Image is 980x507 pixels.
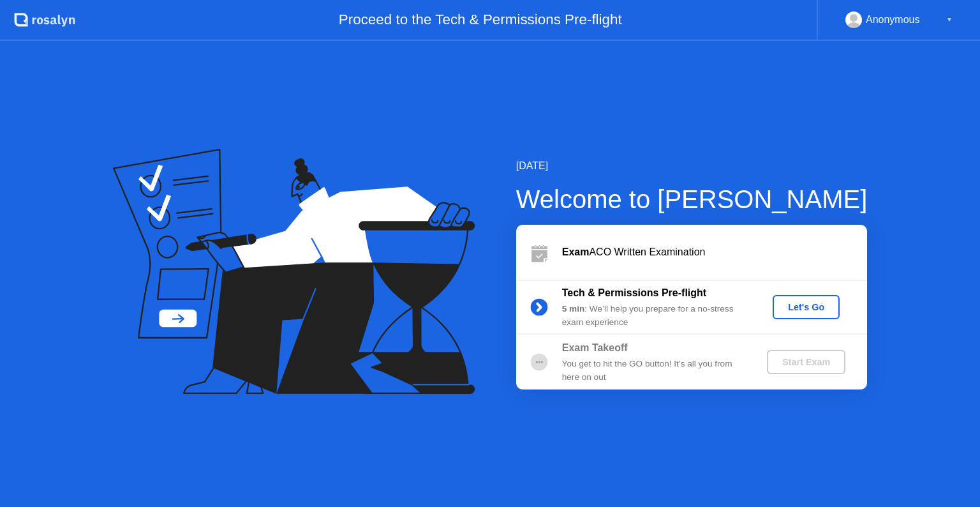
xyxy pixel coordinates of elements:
div: Welcome to [PERSON_NAME] [516,180,868,218]
b: Tech & Permissions Pre-flight [562,287,706,298]
b: Exam Takeoff [562,342,628,353]
b: 5 min [562,304,585,314]
button: Start Exam [767,350,845,374]
div: ▼ [946,11,953,28]
div: Start Exam [772,357,840,367]
div: Let's Go [778,302,835,312]
div: You get to hit the GO button! It’s all you from here on out [562,358,746,384]
div: [DATE] [516,158,868,174]
div: : We’ll help you prepare for a no-stress exam experience [562,303,746,329]
button: Let's Go [773,295,840,319]
div: ACO Written Examination [562,245,867,260]
b: Exam [562,246,590,257]
div: Anonymous [866,11,920,28]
